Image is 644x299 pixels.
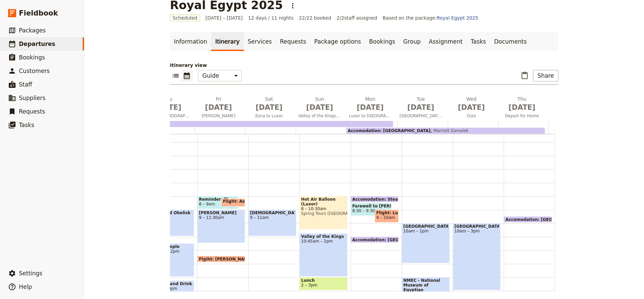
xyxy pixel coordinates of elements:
span: [PERSON_NAME] [195,113,242,119]
span: Departures [19,41,55,47]
div: [GEOGRAPHIC_DATA]10am – 3pm [453,223,501,290]
button: Wed [DATE]Giza [447,96,498,121]
span: [GEOGRAPHIC_DATA] [403,224,448,229]
span: Help [19,283,32,290]
h2: Sun [298,96,341,113]
button: List view [170,70,181,81]
span: [DATE] [501,102,543,113]
span: Depart for Home [498,113,546,119]
a: Documents [490,32,531,51]
span: Luxor to [GEOGRAPHIC_DATA] [346,113,394,119]
a: Services [244,32,276,51]
span: Packages [19,27,46,34]
div: [GEOGRAPHIC_DATA]10am – 1pm [402,223,450,263]
button: Thu [DATE]Depart for Home [498,96,549,121]
span: 10:45am – 2pm [301,239,346,244]
button: Sat [DATE]Esna to Luxor [245,96,296,121]
div: Lunch2 – 3pm [299,277,348,290]
span: Bookings [19,54,45,61]
span: 2 / 2 staff assigned [336,15,377,21]
span: 8:30 – 9:30am [352,208,382,213]
a: Bookings [365,32,399,51]
a: Information [170,32,211,51]
span: Esna to Luxor [245,113,293,119]
span: Marriott Zamalek [431,128,468,133]
div: Valley of the Kings10:45am – 2pm [299,233,348,277]
h2: Wed [450,96,493,113]
div: Reminder: These flights are often delayed8 – 9am [197,196,238,209]
span: [DATE] – [DATE] [205,15,243,21]
button: Sun [DATE]Valley of the Kings and the West Bank [296,96,346,121]
div: Flight: Aswan to [PERSON_NAME] [221,198,245,207]
span: Based on the package: [383,15,478,21]
span: 2 – 3pm [301,283,317,288]
div: Cocktails and Drink at the [GEOGRAPHIC_DATA]2:15 – 3:30pm [146,280,194,297]
span: Tasks [19,122,34,128]
span: Accomodation: [GEOGRAPHIC_DATA] [505,217,591,222]
span: [PERSON_NAME] [199,210,244,215]
span: [GEOGRAPHIC_DATA] [397,113,445,119]
span: Flgiht: [PERSON_NAME] to [GEOGRAPHIC_DATA] [199,257,311,261]
div: Accomodation: [GEOGRAPHIC_DATA] [351,236,399,243]
span: Valley of the Kings and the West Bank [296,113,344,119]
span: Spring Tours ([GEOGRAPHIC_DATA]) [301,211,346,216]
h2: Tue [400,96,442,113]
span: Accomodation: [GEOGRAPHIC_DATA] [348,128,430,133]
span: [DATE] [400,102,442,113]
span: Scheduled [170,15,200,21]
span: 8 – 10:30am [301,206,346,211]
span: Flight: Aswan to [PERSON_NAME] [223,199,302,204]
span: 10am – 1pm [403,229,448,233]
span: NMEC - National Museum of Egyptian Civilization [403,278,448,292]
span: 9 – 11:30am [199,215,244,220]
button: Paste itinerary item [519,70,530,81]
span: 9 – 10am [376,215,395,220]
span: 10am – 3pm [455,229,499,233]
div: Flight: Luxor to [GEOGRAPHIC_DATA]9 – 10am [375,209,399,223]
span: 22/22 booked [299,15,331,21]
span: Customers [19,68,50,74]
span: Philae Temple [148,244,193,249]
span: 12 days / 11 nights [248,15,294,21]
h2: Fri [197,96,240,113]
a: Package options [310,32,365,51]
div: Accomodation: [GEOGRAPHIC_DATA] [504,216,552,223]
span: Cocktails and Drink at the [GEOGRAPHIC_DATA] [148,281,193,286]
div: Unfinished Obelisk9 – 11am [146,209,194,236]
span: Flight: Luxor to [GEOGRAPHIC_DATA] [376,210,397,215]
span: Hot Air Balloon (Luxor) [301,197,346,206]
a: Assignment [425,32,467,51]
button: Calendar view [181,70,193,81]
span: [DATE] [450,102,493,113]
span: [DATE] [248,102,290,113]
span: Reminder: These flights are often delayed [199,197,236,202]
div: Hot Air Balloon (Luxor)8 – 10:30amSpring Tours ([GEOGRAPHIC_DATA]) [299,196,348,229]
span: Valley of the Kings [301,234,346,239]
h2: Thu [501,96,543,113]
span: Suppliers [19,95,46,101]
span: Accomodation: [GEOGRAPHIC_DATA] [352,238,438,242]
span: Accomodation: Steam Ship [PERSON_NAME] [352,197,456,201]
div: Farewell to [PERSON_NAME]8:30 – 9:30am [351,203,391,216]
span: Unfinished Obelisk [148,210,193,215]
span: [DEMOGRAPHIC_DATA] [250,210,295,215]
button: Share [533,70,558,81]
span: Fieldbook [19,8,58,18]
div: Flgiht: [PERSON_NAME] to [GEOGRAPHIC_DATA] [197,256,245,262]
span: 11:30am – 2pm [148,249,193,254]
div: [DEMOGRAPHIC_DATA]9 – 11am [248,209,296,236]
span: Settings [19,270,42,277]
a: Group [399,32,425,51]
span: Lunch [301,278,346,283]
a: Requests [276,32,310,51]
span: [DATE] [349,102,391,113]
button: Tue [DATE][GEOGRAPHIC_DATA] [397,96,447,121]
span: 9 – 11am [250,215,295,220]
span: 9 – 11am [148,215,193,220]
span: [GEOGRAPHIC_DATA] [455,224,499,229]
a: Itinerary [211,32,243,51]
span: 2:15 – 3:30pm [148,286,193,291]
div: Philae Temple11:30am – 2pm [146,243,194,277]
span: [DATE] [197,102,240,113]
div: Accomodation: [GEOGRAPHIC_DATA]Marriott Zamalek [346,128,545,134]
